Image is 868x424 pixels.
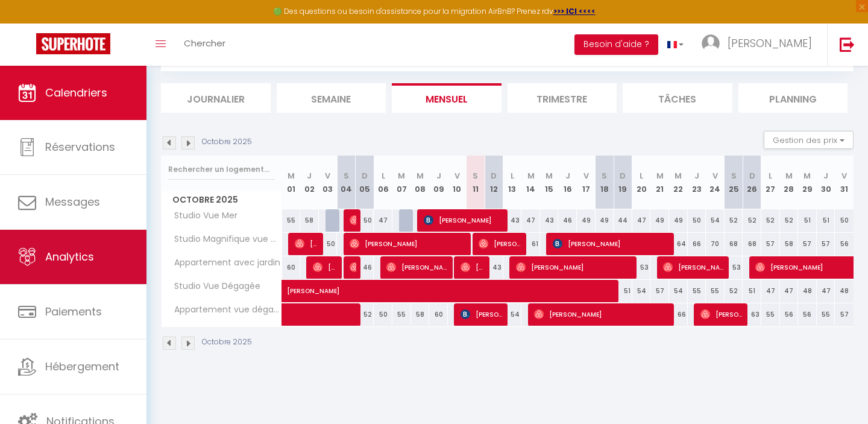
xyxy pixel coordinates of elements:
abbr: M [785,170,793,182]
span: Appartement vue dégagée [163,303,284,317]
span: [PERSON_NAME] [663,256,725,279]
abbr: V [454,170,460,182]
div: 49 [650,209,669,232]
div: 49 [577,209,596,232]
span: [PERSON_NAME] [479,232,522,255]
a: ... [PERSON_NAME] [693,24,827,66]
abbr: D [491,170,497,182]
span: Studio Magnifique vue Mer [163,233,284,246]
div: 57 [817,233,835,255]
p: Octobre 2025 [202,136,252,148]
li: Semaine [277,83,386,113]
div: 46 [558,209,577,232]
div: 46 [356,256,374,279]
th: 22 [669,156,688,209]
th: 16 [558,156,577,209]
th: 08 [411,156,430,209]
button: Besoin d'aide ? [574,34,658,55]
span: Réservations [45,139,115,154]
span: [PERSON_NAME] [728,36,812,51]
th: 24 [706,156,725,209]
span: Analytics [45,249,94,264]
span: [PERSON_NAME] [350,209,356,232]
span: [PERSON_NAME] [534,303,671,326]
span: [PERSON_NAME] & [PERSON_NAME] [700,303,744,326]
a: [PERSON_NAME] [282,280,301,303]
a: Chercher [175,24,234,66]
div: 53 [632,256,651,279]
th: 06 [374,156,392,209]
th: 26 [743,156,761,209]
th: 02 [300,156,319,209]
img: ... [702,34,720,52]
abbr: D [362,170,368,182]
div: 52 [780,209,799,232]
abbr: M [656,170,664,182]
th: 01 [282,156,301,209]
span: Studio Vue Dégagée [163,280,263,293]
span: [PERSON_NAME] [350,232,468,255]
div: 56 [780,303,799,326]
span: Octobre 2025 [162,191,281,209]
th: 13 [503,156,522,209]
abbr: M [546,170,553,182]
div: 63 [743,303,761,326]
div: 58 [411,303,430,326]
input: Rechercher un logement... [168,159,275,180]
div: 43 [485,256,503,279]
button: Gestion des prix [764,131,854,149]
abbr: M [675,170,682,182]
div: 48 [835,280,854,302]
abbr: V [583,170,589,182]
th: 11 [466,156,485,209]
th: 20 [632,156,651,209]
abbr: M [398,170,405,182]
span: [PERSON_NAME] [287,273,786,296]
div: 50 [835,209,854,232]
abbr: J [823,170,828,182]
th: 29 [798,156,817,209]
span: [PERSON_NAME] [350,256,356,279]
li: Trimestre [508,83,617,113]
li: Planning [738,83,848,113]
th: 12 [485,156,503,209]
abbr: V [841,170,847,182]
li: Tâches [623,83,732,113]
th: 21 [650,156,669,209]
abbr: V [325,170,330,182]
th: 15 [540,156,559,209]
span: Paiements [45,304,102,319]
span: Messages [45,194,100,209]
abbr: L [769,170,772,182]
th: 05 [356,156,374,209]
strong: >>> ICI <<<< [553,6,596,16]
li: Journalier [161,83,271,113]
img: Super Booking [36,33,110,54]
div: 48 [798,280,817,302]
span: [PERSON_NAME] [313,256,338,279]
div: 50 [688,209,706,232]
div: 52 [725,209,743,232]
img: logout [840,37,855,52]
div: 47 [374,209,392,232]
abbr: L [382,170,385,182]
abbr: S [473,170,478,182]
th: 23 [688,156,706,209]
div: 51 [817,209,835,232]
div: 57 [761,233,780,255]
abbr: J [565,170,570,182]
div: 43 [503,209,522,232]
div: 60 [282,256,301,279]
div: 47 [521,209,540,232]
th: 14 [521,156,540,209]
th: 17 [577,156,596,209]
div: 51 [798,209,817,232]
abbr: M [417,170,424,182]
div: 66 [669,303,688,326]
abbr: D [620,170,626,182]
abbr: J [307,170,312,182]
div: 47 [632,209,651,232]
abbr: S [731,170,737,182]
abbr: J [436,170,441,182]
th: 07 [392,156,411,209]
